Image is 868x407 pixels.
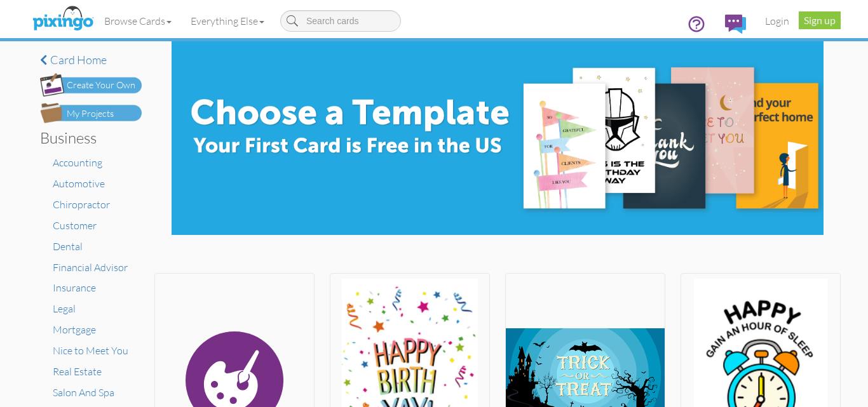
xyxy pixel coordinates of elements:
h3: Business [40,130,132,146]
a: Login [756,5,799,37]
a: Sign up [799,11,841,29]
div: My Projects [67,107,114,121]
a: Browse Cards [95,5,181,37]
img: my-projects-button.png [40,103,142,123]
a: Real Estate [53,365,102,378]
a: Everything Else [181,5,274,37]
a: Card home [40,54,142,67]
img: comments.svg [725,15,746,34]
a: Dental [53,240,83,253]
a: Automotive [53,177,105,190]
a: Financial Advisor [53,261,128,274]
a: Nice to Meet You [53,344,128,357]
a: Chiropractor [53,198,110,211]
img: pixingo logo [29,3,97,35]
a: Insurance [53,281,96,294]
a: Mortgage [53,323,96,336]
a: Salon And Spa [53,386,114,399]
img: create-own-button.png [40,73,142,97]
div: Create Your Own [67,79,135,92]
a: Legal [53,302,76,315]
input: Search cards [280,10,401,32]
a: Accounting [53,156,102,169]
img: e8896c0d-71ea-4978-9834-e4f545c8bf84.jpg [172,41,824,235]
a: Customer [53,219,97,232]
